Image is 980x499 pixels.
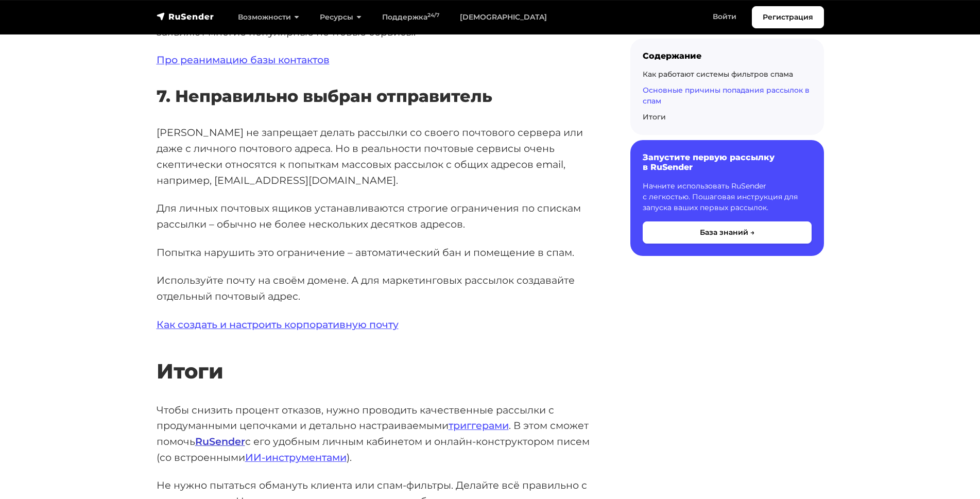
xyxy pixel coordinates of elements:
div: Содержание [643,51,812,61]
a: ИИ-инструментами [245,451,347,463]
h3: 7. Неправильно выбран отправитель [157,87,597,106]
button: База знаний → [643,221,812,244]
a: Поддержка24/7 [372,7,450,28]
p: Для личных почтовых ящиков устанавливаются строгие ограничения по спискам рассылки – обычно не бо... [157,200,597,232]
p: Попытка нарушить это ограничение – автоматический бан и помещение в спам. [157,245,597,261]
a: [DEMOGRAPHIC_DATA] [450,7,557,28]
a: Возможности [228,7,310,28]
p: [PERSON_NAME] не запрещает делать рассылки со своего почтового сервера или даже с личного почтово... [157,125,597,188]
a: Как создать и настроить корпоративную почту [157,318,399,331]
a: Запустите первую рассылку в RuSender Начните использовать RuSender с легкостью. Пошаговая инструк... [630,140,824,255]
p: Начните использовать RuSender с легкостью. Пошаговая инструкция для запуска ваших первых рассылок. [643,181,812,213]
a: Итоги [643,112,666,122]
p: Чтобы снизить процент отказов, нужно проводить качественные рассылки с продуманными цепочками и д... [157,402,597,466]
a: Как работают системы фильтров спама [643,70,793,79]
a: Регистрация [752,6,824,28]
a: Про реанимацию базы контактов [157,54,330,66]
a: Ресурсы [310,7,372,28]
a: RuSender [195,435,245,448]
sup: 24/7 [427,12,439,19]
h6: Запустите первую рассылку в RuSender [643,152,812,172]
a: Войти [702,6,747,27]
img: RuSender [157,11,214,22]
h2: Итоги [157,329,597,384]
p: Используйте почту на своём домене. А для маркетинговых рассылок создавайте отдельный почтовый адрес. [157,272,597,304]
a: Основные причины попадания рассылок в спам [643,85,810,106]
a: триггерами [449,419,509,432]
